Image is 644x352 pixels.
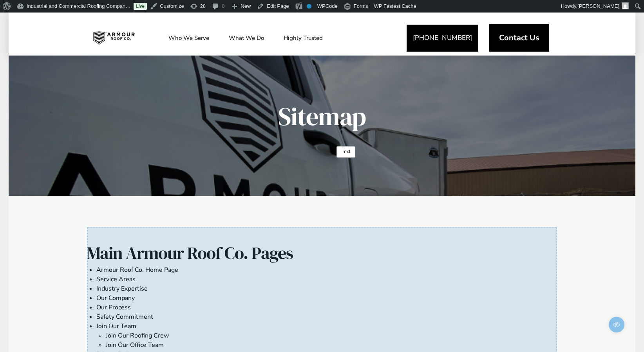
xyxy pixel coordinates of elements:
[87,28,141,48] img: Industrial and Commercial Roofing Company | Armour Roof Co.
[134,3,147,10] a: Live
[499,34,539,42] span: Contact Us
[276,28,331,48] a: Highly Trusted
[307,4,311,9] div: No index
[221,28,272,48] a: What We Do
[577,3,619,9] span: [PERSON_NAME]
[609,317,624,332] span: Edit/Preview
[407,25,478,52] a: [PHONE_NUMBER]
[161,28,217,48] a: Who We Serve
[489,24,549,52] a: Contact Us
